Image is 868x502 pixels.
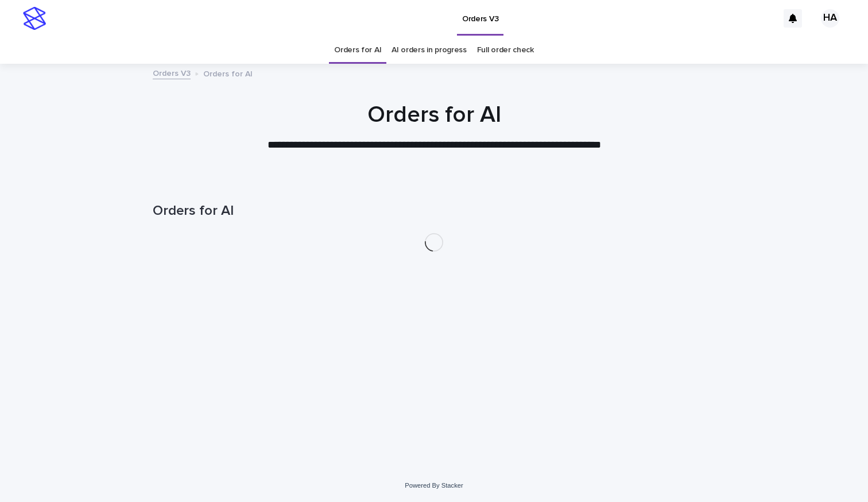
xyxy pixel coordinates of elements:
[203,67,253,79] p: Orders for AI
[477,37,534,64] a: Full order check
[405,482,463,489] a: Powered By Stacker
[153,101,715,129] h1: Orders for AI
[821,9,839,28] div: HA
[334,37,381,64] a: Orders for AI
[153,203,715,219] h1: Orders for AI
[153,66,191,79] a: Orders V3
[23,7,46,30] img: stacker-logo-s-only.png
[392,37,467,64] a: AI orders in progress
